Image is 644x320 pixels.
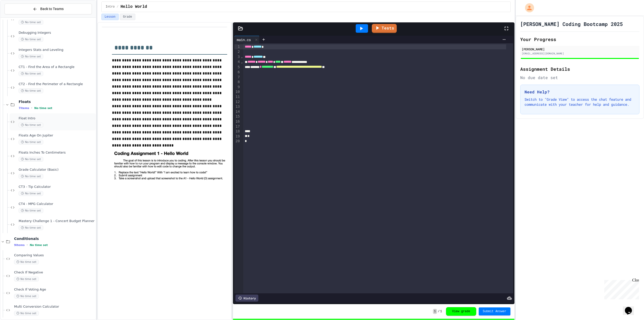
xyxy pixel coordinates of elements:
span: No time set [19,157,43,162]
div: 17 [234,124,240,129]
span: Multi Conversion Calculator [14,305,95,309]
div: 13 [234,104,240,109]
span: Check If Negative [14,270,95,275]
button: Lesson [101,14,119,20]
div: 4 [234,59,240,64]
span: No time set [14,294,39,299]
span: No time set [19,123,43,127]
span: No time set [14,260,39,264]
span: No time set [34,106,52,110]
div: [PERSON_NAME] [522,47,638,51]
div: [EMAIL_ADDRESS][DOMAIN_NAME] [522,52,638,55]
span: Back to Teams [40,6,64,12]
span: No time set [19,20,43,25]
button: View grade [446,307,476,316]
span: No time set [19,71,43,76]
div: My Account [520,2,535,14]
span: No time set [19,88,43,93]
div: 14 [234,109,240,114]
span: Conditionals [14,236,95,241]
span: Mastery Challenge 1 - Concert Budget Planner [19,219,95,223]
div: 15 [234,114,240,119]
h1: [PERSON_NAME] Coding Bootcamp 2025 [520,20,623,27]
button: Grade [120,14,135,20]
span: 1 [440,309,442,313]
span: CT2 - Find the Perimeter of a Rectangle [19,82,95,86]
p: Switch to "Grade View" to access the chat feature and communicate with your teacher for help and ... [525,97,635,107]
span: Debugging Integers [19,31,95,35]
span: / [117,5,118,9]
a: Tests [372,24,397,33]
span: No time set [14,311,39,316]
div: 7 [234,75,240,80]
iframe: chat widget [623,300,639,315]
div: 12 [234,99,240,104]
span: Grade Calculator (Basic) [19,168,95,172]
div: 3 [234,54,240,59]
div: 9 [234,85,240,90]
div: main.cs [234,36,260,43]
span: Check If Voting Age [14,288,95,292]
span: No time set [19,225,43,230]
span: No time set [19,54,43,59]
div: 10 [234,89,240,94]
span: No time set [14,277,39,281]
div: 2 [234,49,240,54]
span: Intro [106,5,115,9]
span: Fold line [240,60,243,64]
span: Submit Answer [483,309,506,313]
span: Floats Age On Jupiter [19,133,95,138]
div: Chat with us now!Close [2,2,35,32]
span: Fold line [240,55,243,59]
span: Integers Stats and Leveling [19,48,95,52]
span: • [31,106,32,110]
div: 11 [234,94,240,99]
div: 8 [234,80,240,85]
div: 5 [234,65,240,70]
div: 6 [234,70,240,75]
h2: Your Progress [520,36,639,43]
div: 16 [234,119,240,124]
div: 18 [234,129,240,134]
button: Submit Answer [479,307,510,315]
div: 20 [234,139,240,144]
span: CT1 - Find the Area of a Rectangle [19,65,95,69]
span: 7 items [19,106,29,110]
span: No time set [30,243,48,247]
span: Float Intro [19,116,95,121]
div: 1 [234,44,240,49]
iframe: chat widget [602,278,639,299]
span: No time set [19,174,43,179]
div: No due date set [520,75,639,81]
span: • [27,243,28,247]
span: Comparing Values [14,253,95,258]
h3: Need Help? [525,89,635,95]
span: / [438,309,440,313]
span: Hello World [120,4,147,10]
span: Floats Inches To Centimeters [19,151,95,155]
button: Back to Teams [5,4,92,14]
span: No time set [19,37,43,42]
span: Floats [19,99,95,104]
div: History [235,295,258,302]
span: CT4 - MPG Calculator [19,202,95,206]
span: No time set [19,208,43,213]
span: CT3 - Tip Calculator [19,185,95,189]
span: No time set [19,191,43,196]
span: 9 items [14,243,25,247]
span: No time set [19,140,43,145]
span: 1 [433,309,437,314]
div: 19 [234,134,240,139]
h2: Assignment Details [520,65,639,73]
div: main.cs [234,37,253,42]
